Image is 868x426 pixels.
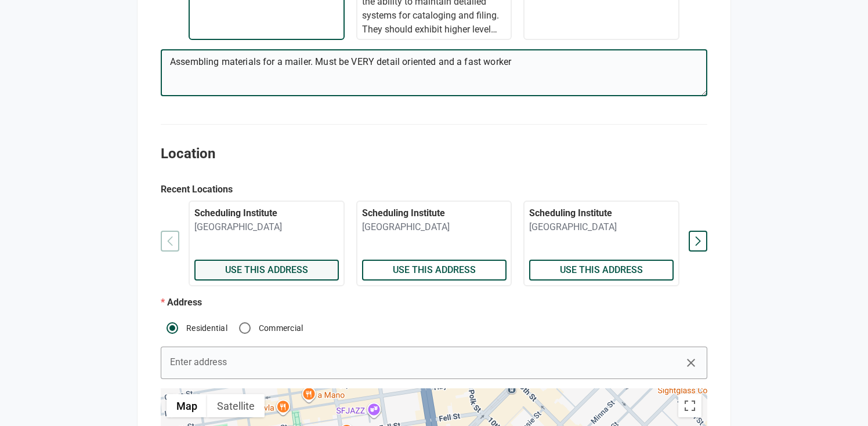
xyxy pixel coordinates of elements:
[161,183,707,196] p: Recent Locations
[529,220,674,234] p: [GEOGRAPHIC_DATA]
[256,322,303,334] label: Commercial
[184,322,227,334] label: Residential
[362,260,507,281] button: Use this address
[161,143,707,164] h2: Location
[678,394,701,417] button: Toggle fullscreen view
[161,347,707,379] input: Enter a location
[161,296,707,310] p: Address
[529,207,612,219] span: Scheduling Institute
[362,220,507,234] p: [GEOGRAPHIC_DATA]
[167,394,207,417] button: Show street map
[362,207,445,219] span: Scheduling Institute
[194,207,277,219] span: Scheduling Institute
[194,220,339,234] p: [GEOGRAPHIC_DATA]
[194,260,339,281] button: Use this address
[207,394,265,417] button: Show satellite imagery
[529,260,674,281] button: Use this address
[684,356,698,370] i: close
[161,54,707,96] textarea: Assembling materials for a mailer. Must be VERY detail oriented and a fast worker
